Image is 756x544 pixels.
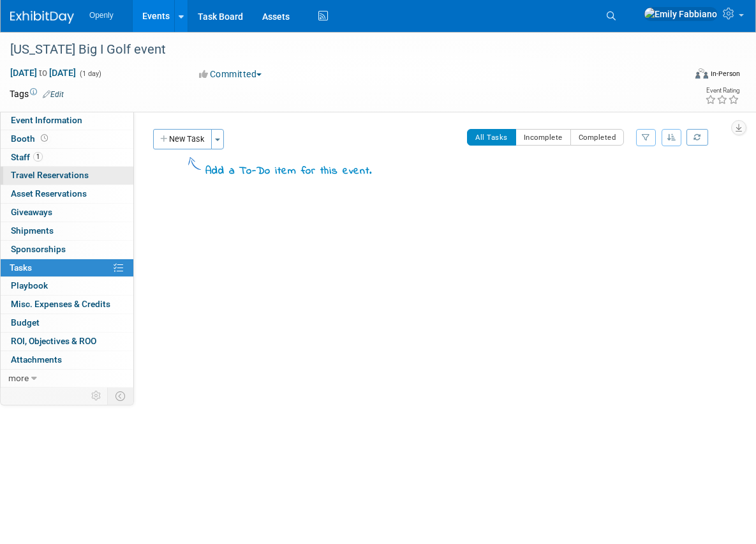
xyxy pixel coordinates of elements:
[153,129,212,149] button: New Task
[1,167,133,185] a: Travel Reservations
[1,112,133,130] a: Event Information
[43,90,64,99] a: Edit
[1,370,133,388] a: more
[515,129,571,146] button: Incomplete
[37,68,49,78] span: to
[686,129,708,146] a: Refresh
[195,68,267,80] button: Committed
[33,152,43,162] span: 1
[1,351,133,369] a: Attachments
[38,133,50,143] span: Booth not reserved yet
[1,149,133,167] a: Staff1
[78,70,101,78] span: (1 day)
[705,87,739,94] div: Event Rating
[1,204,133,222] a: Giveaways
[11,280,48,291] span: Playbook
[1,222,133,240] a: Shipments
[11,133,50,144] span: Booth
[6,38,669,61] div: [US_STATE] Big I Golf event
[205,164,372,179] div: Add a To-Do item for this event.
[11,170,89,180] span: Travel Reservations
[1,314,133,332] a: Budget
[1,277,133,295] a: Playbook
[710,69,740,79] div: In-Person
[10,11,74,24] img: ExhibitDay
[1,185,133,203] a: Asset Reservations
[11,188,87,199] span: Asset Reservations
[85,388,108,404] td: Personalize Event Tab Strip
[8,373,29,383] span: more
[11,225,54,236] span: Shipments
[1,333,133,351] a: ROI, Objectives & ROO
[644,7,718,21] img: Emily Fabbiano
[10,87,64,100] td: Tags
[11,152,43,162] span: Staff
[695,68,708,79] img: Format-Inperson.png
[11,336,96,346] span: ROI, Objectives & ROO
[89,11,114,20] span: Openly
[10,262,32,273] span: Tasks
[626,66,740,86] div: Event Format
[467,129,516,146] button: All Tasks
[11,354,62,365] span: Attachments
[11,115,82,125] span: Event Information
[1,241,133,259] a: Sponsorships
[1,296,133,314] a: Misc. Expenses & Credits
[570,129,625,146] button: Completed
[1,259,133,277] a: Tasks
[11,244,66,254] span: Sponsorships
[11,299,110,309] span: Misc. Expenses & Credits
[10,67,77,79] span: [DATE] [DATE]
[1,130,133,148] a: Booth
[11,207,52,217] span: Giveaways
[11,317,40,328] span: Budget
[108,388,134,404] td: Toggle Event Tabs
